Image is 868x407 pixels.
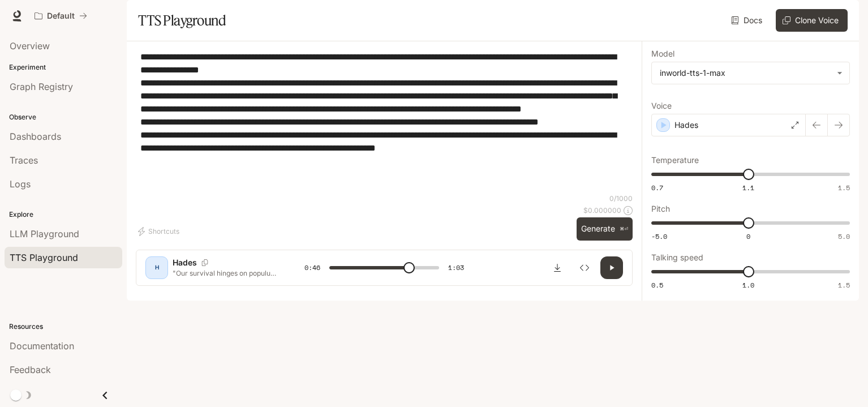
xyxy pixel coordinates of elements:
span: 1.1 [742,183,754,192]
button: Clone Voice [776,9,848,32]
p: "Our survival hinges on populus numbers and and it governs our life support systems are running o... [173,268,277,278]
button: Shortcuts [136,222,184,241]
h1: TTS Playground [138,9,226,32]
p: Temperature [651,156,699,164]
span: 0 [746,232,750,241]
button: Inspect [573,256,596,279]
p: Hades [674,119,698,131]
span: 0.7 [651,183,663,192]
span: 5.0 [838,232,850,241]
p: Hades [173,257,197,268]
p: ⌘⏎ [620,226,628,233]
button: Copy Voice ID [197,259,213,266]
span: 1.0 [742,280,754,290]
p: Talking speed [651,254,703,262]
a: Docs [729,9,767,32]
span: 1:03 [448,262,464,273]
p: Pitch [651,205,670,213]
span: 0:46 [304,262,320,273]
span: 1.5 [838,183,850,192]
span: 1.5 [838,280,850,290]
span: 0.5 [651,280,663,290]
button: Download audio [546,256,569,279]
p: Default [47,11,75,21]
span: -5.0 [651,232,667,241]
div: inworld-tts-1-max [660,67,831,79]
p: Voice [651,102,672,110]
div: H [148,259,166,277]
button: Generate⌘⏎ [577,217,633,241]
div: inworld-tts-1-max [652,62,849,84]
button: All workspaces [29,5,92,27]
p: Model [651,50,674,58]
